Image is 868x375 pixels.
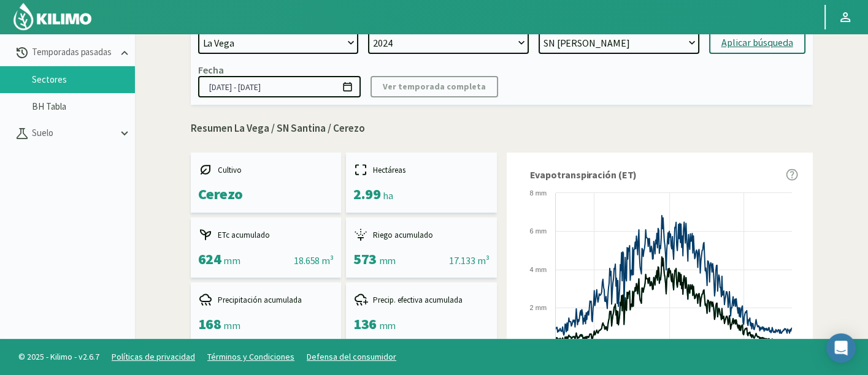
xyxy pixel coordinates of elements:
[529,304,547,311] text: 2 mm
[826,333,856,363] div: Open Intercom Messenger
[223,254,240,267] span: mm
[191,282,342,343] kil-mini-card: report-summary-cards.ACCUMULATED_PRECIPITATION
[353,292,490,307] div: Precip. efectiva acumulada
[383,189,393,202] span: ha
[721,36,793,50] div: Aplicar búsqueda
[198,162,334,177] div: Cultivo
[294,253,334,268] div: 18.658 m³
[379,254,396,267] span: mm
[353,249,377,268] span: 573
[223,319,240,331] span: mm
[198,292,334,307] div: Precipitación acumulada
[198,314,221,333] span: 168
[191,218,342,278] kil-mini-card: report-summary-cards.ACCUMULATED_ETC
[449,253,489,268] div: 17.133 m³
[529,189,547,197] text: 8 mm
[346,282,497,343] kil-mini-card: report-summary-cards.ACCUMULATED_EFFECTIVE_PRECIPITATION
[307,351,396,362] a: Defensa del consumidor
[530,167,637,182] span: Evapotranspiración (ET)
[112,351,195,362] a: Políticas de privacidad
[353,184,380,203] span: 2.99
[346,218,497,278] kil-mini-card: report-summary-cards.ACCUMULATED_IRRIGATION
[191,153,342,213] kil-mini-card: report-summary-cards.CROP
[29,45,118,59] p: Temporadas pasadas
[353,227,490,242] div: Riego acumulado
[346,153,497,213] kil-mini-card: report-summary-cards.HECTARES
[191,121,813,137] p: Resumen La Vega / SN Santina / Cerezo
[29,126,118,140] p: Suelo
[353,162,490,177] div: Hectáreas
[12,350,106,363] span: © 2025 - Kilimo - v2.6.7
[32,101,135,112] a: BH Tabla
[379,319,396,331] span: mm
[207,351,294,362] a: Términos y Condiciones
[529,266,547,273] text: 4 mm
[709,32,805,54] button: Aplicar búsqueda
[198,184,243,203] span: Cerezo
[198,64,224,76] div: Fecha
[198,249,221,268] span: 624
[529,227,547,235] text: 6 mm
[32,74,135,85] a: Sectores
[12,2,93,31] img: Kilimo
[198,227,334,242] div: ETc acumulado
[198,76,361,97] input: dd/mm/yyyy - dd/mm/yyyy
[353,314,377,333] span: 136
